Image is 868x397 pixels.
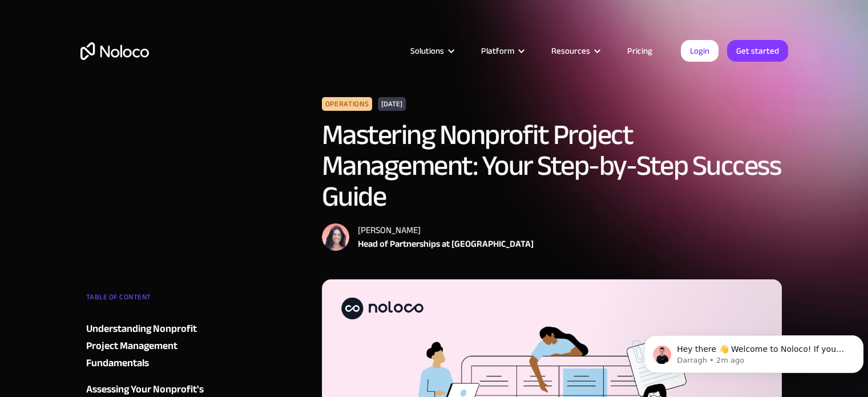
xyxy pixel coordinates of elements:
div: Head of Partnerships at [GEOGRAPHIC_DATA] [358,237,534,251]
div: TABLE OF CONTENT [86,288,224,311]
div: Resources [537,43,613,58]
a: Get started [727,40,788,62]
div: Platform [481,43,514,58]
div: Solutions [410,43,444,58]
iframe: Intercom notifications message [640,311,868,391]
div: Resources [551,43,590,58]
div: Platform [467,43,537,58]
h1: Mastering Nonprofit Project Management: Your Step-by-Step Success Guide [322,119,782,212]
a: Login [681,40,718,62]
a: Understanding Nonprofit Project Management Fundamentals [86,320,224,372]
a: Pricing [613,43,667,58]
a: home [80,42,149,60]
div: Solutions [396,43,467,58]
div: [PERSON_NAME] [358,223,534,237]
